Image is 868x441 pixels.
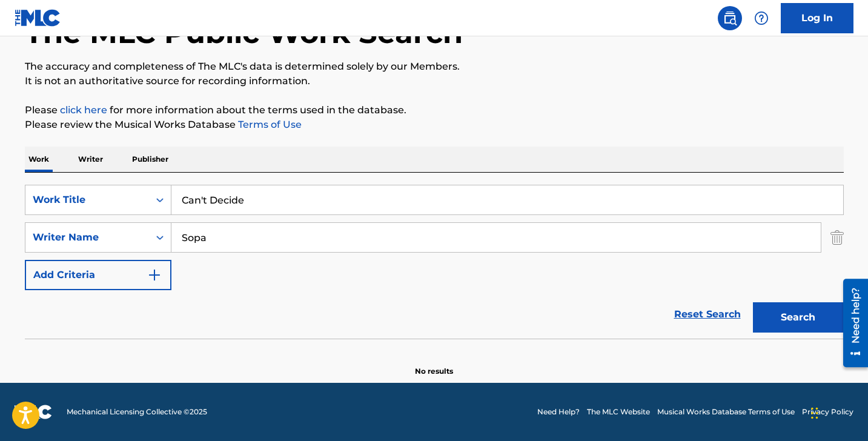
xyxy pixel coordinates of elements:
[830,222,844,253] img: Delete Criterion
[33,193,142,207] div: Work Title
[25,185,844,339] form: Search Form
[834,274,868,372] iframe: Resource Center
[25,74,844,88] p: It is not an authoritative source for recording information.
[236,119,302,130] a: Terms of Use
[25,147,53,172] p: Work
[15,405,52,419] img: logo
[25,118,844,132] p: Please review the Musical Works Database
[754,11,769,25] img: help
[128,147,172,172] p: Publisher
[718,6,742,30] a: Public Search
[60,104,107,116] a: click here
[67,406,207,417] span: Mechanical Licensing Collective © 2025
[15,9,61,27] img: MLC Logo
[811,395,818,431] div: Drag
[749,6,774,30] div: Help
[807,383,868,441] iframe: Chat Widget
[415,351,453,377] p: No results
[781,3,853,33] a: Log In
[25,103,844,118] p: Please for more information about the terms used in the database.
[657,406,795,417] a: Musical Works Database Terms of Use
[75,147,107,172] p: Writer
[802,406,853,417] a: Privacy Policy
[587,406,650,417] a: The MLC Website
[753,302,844,333] button: Search
[668,301,747,328] a: Reset Search
[537,406,580,417] a: Need Help?
[25,59,844,74] p: The accuracy and completeness of The MLC's data is determined solely by our Members.
[33,230,142,245] div: Writer Name
[723,11,737,25] img: search
[147,268,162,282] img: 9d2ae6d4665cec9f34b9.svg
[25,260,171,290] button: Add Criteria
